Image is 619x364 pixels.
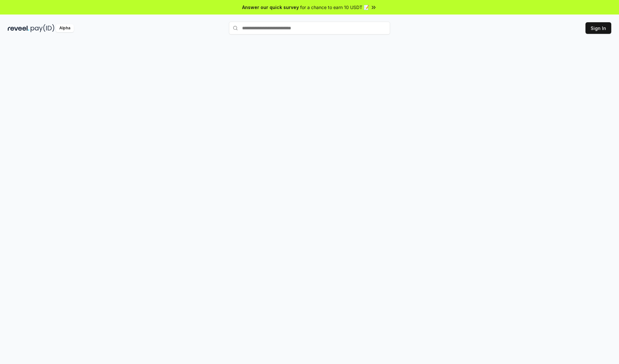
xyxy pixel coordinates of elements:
img: reveel_dark [8,24,29,32]
img: pay_id [31,24,54,32]
button: Sign In [585,22,611,34]
span: for a chance to earn 10 USDT 📝 [300,4,369,11]
div: Alpha [56,24,74,32]
span: Answer our quick survey [242,4,299,11]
